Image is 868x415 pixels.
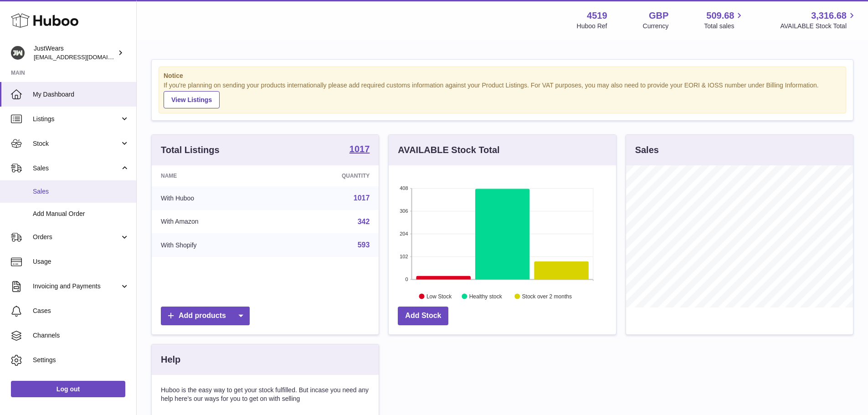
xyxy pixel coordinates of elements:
span: Settings [33,356,129,364]
span: Channels [33,331,129,340]
span: 3,316.68 [811,10,847,22]
text: 408 [400,185,408,191]
h3: Help [161,354,180,366]
strong: 1017 [349,144,370,154]
p: Huboo is the easy way to get your stock fulfilled. But incase you need any help here's our ways f... [161,386,370,403]
h3: AVAILABLE Stock Total [398,144,499,156]
span: Listings [33,115,120,123]
img: internalAdmin-4519@internal.huboo.com [11,46,25,60]
span: Sales [33,164,120,173]
a: 3,316.68 AVAILABLE Stock Total [780,10,857,31]
th: Quantity [276,165,379,186]
h3: Sales [635,144,659,156]
h3: Total Listings [161,144,220,156]
a: Add Stock [398,307,448,325]
a: 593 [358,241,370,249]
span: Stock [33,139,120,148]
strong: GBP [649,10,668,22]
div: If you're planning on sending your products internationally please add required customs informati... [164,81,841,108]
text: Stock over 2 months [522,293,572,299]
span: Add Manual Order [33,210,129,218]
span: 509.68 [706,10,734,22]
a: 1017 [349,144,370,155]
th: Name [152,165,276,186]
text: Low Stock [426,293,452,299]
a: View Listings [164,91,220,108]
div: JustWears [34,44,116,61]
div: Currency [643,22,669,31]
text: 306 [400,208,408,214]
span: Usage [33,257,129,266]
text: 204 [400,231,408,236]
td: With Shopify [152,233,276,257]
text: Healthy stock [469,293,503,299]
strong: 4519 [587,10,607,22]
strong: Notice [164,72,841,80]
text: 0 [406,277,408,282]
span: Sales [33,187,129,196]
td: With Amazon [152,210,276,234]
a: 509.68 Total sales [704,10,745,31]
span: Total sales [704,22,745,31]
span: AVAILABLE Stock Total [780,22,857,31]
div: Huboo Ref [577,22,607,31]
span: [EMAIL_ADDRESS][DOMAIN_NAME] [34,53,134,61]
td: With Huboo [152,186,276,210]
span: Cases [33,307,129,315]
a: Log out [11,381,125,397]
a: 1017 [354,194,370,202]
a: Add products [161,307,250,325]
span: My Dashboard [33,90,129,99]
a: 342 [358,218,370,225]
span: Invoicing and Payments [33,282,120,291]
text: 102 [400,254,408,259]
span: Orders [33,233,120,241]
